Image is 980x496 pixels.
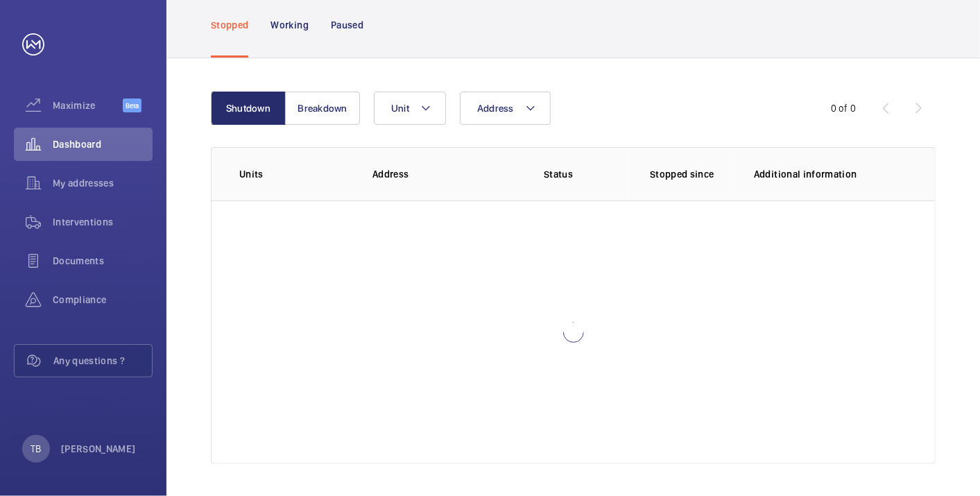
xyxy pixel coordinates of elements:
p: Working [270,18,308,32]
p: TB [31,442,41,456]
p: Address [372,167,489,181]
button: Breakdown [285,92,360,125]
span: Address [477,103,514,114]
span: Unit [391,103,409,114]
span: Maximize [53,99,123,112]
p: Status [499,167,618,181]
p: Units [239,167,350,181]
span: My addresses [53,176,153,190]
span: Dashboard [53,137,153,151]
p: [PERSON_NAME] [61,442,136,456]
span: Documents [53,254,153,268]
span: Interventions [53,215,153,229]
p: Paused [331,18,363,32]
span: Compliance [53,293,153,307]
p: Additional information [754,167,907,181]
span: Beta [123,99,141,112]
div: 0 of 0 [831,101,856,115]
p: Stopped [211,18,248,32]
button: Address [460,92,551,125]
span: Any questions ? [53,354,152,368]
button: Unit [374,92,446,125]
button: Shutdown [211,92,286,125]
p: Stopped since [650,167,732,181]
